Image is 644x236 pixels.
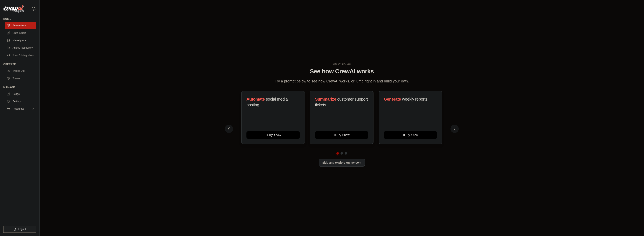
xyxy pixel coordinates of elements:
[3,5,24,13] img: Logo
[315,131,368,139] button: Try it now
[319,159,365,167] button: Skip and explore on my own
[315,97,368,107] span: customer support tickets
[384,97,401,101] span: Generate
[5,75,36,82] a: Traces
[5,98,36,105] a: Settings
[5,91,36,97] a: Usage
[246,97,288,107] span: social media posting
[315,97,336,101] span: Summarize
[3,86,36,89] div: Manage
[5,52,36,59] a: Tools & Integrations
[18,228,26,231] span: Logout
[228,63,455,66] div: WALKTHROUGH
[246,97,265,101] span: Automate
[13,107,24,110] span: Resources
[5,22,36,29] a: Automations
[5,30,36,36] a: Crew Studio
[5,45,36,51] a: Agents Repository
[246,131,300,139] button: Try it now
[3,226,36,233] button: Logout
[384,131,437,139] button: Try it now
[5,37,36,44] a: Marketplace
[228,68,455,75] h1: See how CrewAI works
[3,17,36,21] div: Build
[273,78,411,84] p: Try a prompt below to see how CrewAI works, or jump right in and build your own.
[5,106,36,112] button: Resources
[5,68,36,74] a: Traces Old
[3,63,36,66] div: Operate
[402,97,427,101] span: weekly reports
